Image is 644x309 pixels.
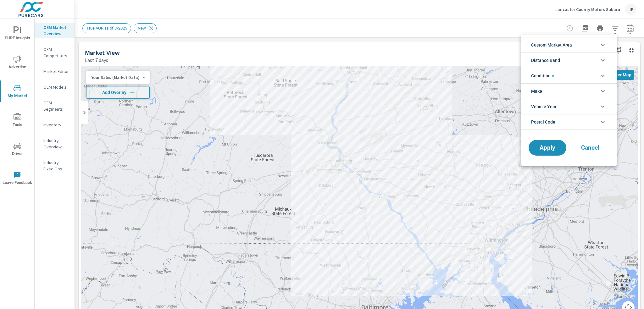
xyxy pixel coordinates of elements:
span: Condition [531,68,554,83]
ul: filter options [521,35,617,132]
span: Apply [535,145,560,151]
span: Postal Code [531,114,555,130]
span: Distance Band [531,53,560,68]
button: Apply [529,140,566,156]
span: Make [531,84,542,99]
span: Vehicle Year [531,99,557,114]
button: Cancel [571,140,609,156]
span: Cancel [578,145,603,151]
span: Custom Market Area [531,37,572,52]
